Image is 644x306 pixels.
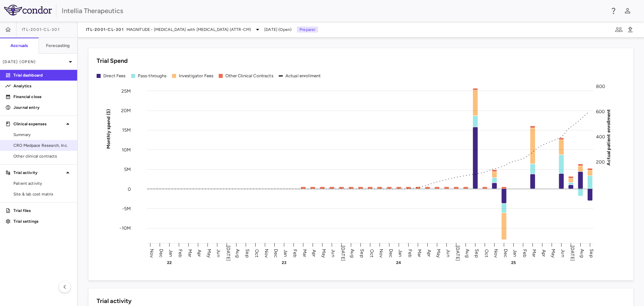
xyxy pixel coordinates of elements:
[13,218,72,224] p: Trial settings
[10,43,28,49] h6: Accruals
[596,134,605,140] tspan: 400
[22,27,60,32] span: ITL-2001-CL-301
[97,297,131,306] h6: Trial activity
[106,109,111,149] tspan: Monthly spend ($)
[484,249,489,257] text: Oct
[417,249,422,257] text: Mar
[122,127,131,133] tspan: 15M
[121,108,131,114] tspan: 20M
[396,260,401,265] text: 24
[177,249,183,257] text: Feb
[197,249,202,257] text: Apr
[264,27,291,33] span: [DATE] (Open)
[264,249,269,258] text: Nov
[158,249,164,257] text: Dec
[179,73,214,79] div: Investigator Fees
[128,186,131,192] tspan: 0
[596,109,605,115] tspan: 600
[254,249,260,257] text: Oct
[13,132,72,138] span: Summary
[570,246,575,261] text: [DATE]
[187,249,193,257] text: Mar
[503,249,508,257] text: Dec
[122,147,131,152] tspan: 10M
[285,73,321,79] div: Actual enrollment
[407,249,413,257] text: Feb
[13,72,72,78] p: Trial dashboard
[13,83,72,89] p: Analytics
[167,260,172,265] text: 22
[13,121,64,127] p: Clinical expenses
[13,208,72,214] p: Trial files
[235,249,240,257] text: Aug
[13,170,64,176] p: Trial activity
[550,249,556,258] text: May
[168,249,174,257] text: Jan
[273,249,279,257] text: Dec
[62,6,605,16] div: Intellia Therapeutics
[13,94,72,100] p: Financial close
[436,249,441,258] text: May
[359,249,365,257] text: Sep
[13,191,72,197] span: Site & lab cost matrix
[97,56,128,65] h6: Trial Spend
[596,159,605,165] tspan: 200
[531,249,537,257] text: Mar
[119,225,131,231] tspan: -10M
[46,43,70,49] h6: Forecasting
[283,249,288,257] text: Jan
[397,249,403,257] text: Jan
[330,249,336,257] text: Jun
[121,88,131,94] tspan: 25M
[560,249,566,257] text: Jun
[13,142,72,148] span: CRO Medpace Research, Inc.
[297,27,318,33] p: Preparer
[465,249,470,257] text: Aug
[378,249,384,258] text: Nov
[340,246,346,261] text: [DATE]
[149,249,155,258] text: Nov
[522,249,528,257] text: Feb
[302,249,308,257] text: Mar
[512,249,518,257] text: Jan
[124,167,131,172] tspan: 5M
[13,153,72,159] span: Other clinical contracts
[369,249,375,257] text: Oct
[138,73,167,79] div: Pass-throughs
[426,249,432,257] text: Apr
[350,249,355,257] text: Aug
[282,260,286,265] text: 23
[225,73,273,79] div: Other Clinical Contracts
[606,109,611,165] tspan: Actual patient enrollment
[311,249,317,257] text: Apr
[589,249,594,257] text: Sep
[206,249,212,258] text: May
[596,84,605,89] tspan: 800
[445,249,451,257] text: Jun
[579,249,585,257] text: Aug
[541,249,547,257] text: Apr
[13,180,72,186] span: Patient activity
[245,249,250,257] text: Sep
[13,104,72,111] p: Journal entry
[455,246,461,261] text: [DATE]
[225,246,231,261] text: [DATE]
[4,5,52,15] img: logo-full-BYUhSk78.svg
[3,59,66,65] p: [DATE] (Open)
[103,73,126,79] div: Direct Fees
[493,249,499,258] text: Nov
[292,249,298,257] text: Feb
[122,206,131,211] tspan: -5M
[86,27,124,32] span: ITL-2001-CL-301
[216,249,221,257] text: Jun
[126,27,251,33] span: MAGNITUDE - [MEDICAL_DATA] with [MEDICAL_DATA] (ATTR-CM)
[388,249,394,257] text: Dec
[511,260,516,265] text: 25
[474,249,480,257] text: Sep
[321,249,327,258] text: May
